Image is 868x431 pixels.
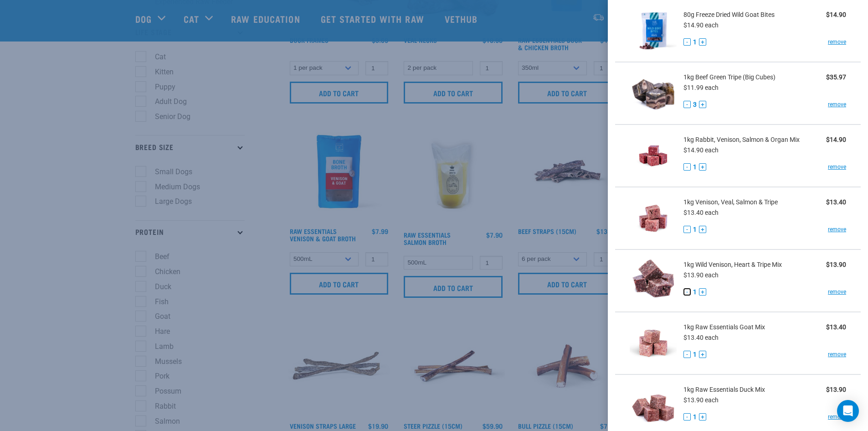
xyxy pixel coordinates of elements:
span: 3 [693,100,697,109]
img: Raw Essentials Goat Mix [630,320,677,367]
button: + [699,101,706,108]
button: - [683,351,691,358]
strong: $13.40 [826,323,846,331]
a: remove [828,38,846,46]
span: $13.40 each [683,209,719,216]
img: Freeze Dried Wild Goat Bites [630,7,677,54]
img: Rabbit, Venison, Salmon & Organ Mix [630,132,677,179]
span: 1 [693,225,697,234]
img: Raw Essentials Duck Mix [630,382,677,429]
button: + [699,351,706,358]
span: 1 [693,287,697,297]
img: Venison, Veal, Salmon & Tripe [630,195,677,242]
button: - [683,413,691,421]
button: + [699,226,706,233]
span: 1 [693,37,697,47]
span: $13.90 each [683,396,719,404]
span: 1 [693,350,697,359]
a: remove [828,163,846,171]
strong: $14.90 [826,136,846,143]
button: + [699,413,706,421]
button: - [683,38,691,46]
strong: $13.40 [826,198,846,206]
span: $13.40 each [683,334,719,341]
button: + [699,288,706,296]
span: 80g Freeze Dried Wild Goat Bites [683,10,775,20]
button: + [699,163,706,171]
span: $13.90 each [683,271,719,279]
strong: $35.97 [826,73,846,81]
a: remove [828,225,846,234]
span: 1kg Raw Essentials Goat Mix [683,322,765,332]
span: 1kg Venison, Veal, Salmon & Tripe [683,197,778,207]
span: 1kg Rabbit, Venison, Salmon & Organ Mix [683,135,800,145]
button: - [683,101,691,108]
span: 1 [693,162,697,172]
span: 1kg Raw Essentials Duck Mix [683,385,765,395]
span: 1kg Beef Green Tripe (Big Cubes) [683,73,776,82]
button: - [683,226,691,233]
img: Wild Venison, Heart & Tripe Mix [630,257,677,304]
div: Open Intercom Messenger [837,400,859,422]
a: remove [828,413,846,421]
a: remove [828,100,846,109]
button: - [683,288,691,296]
button: - [683,163,691,171]
strong: $13.90 [826,261,846,268]
strong: $14.90 [826,11,846,18]
span: $14.90 each [683,21,719,29]
span: 1 [693,412,697,422]
button: + [699,38,706,46]
span: $14.90 each [683,146,719,154]
img: Beef Green Tripe (Big Cubes) [630,70,677,117]
span: $11.99 each [683,84,719,91]
span: 1kg Wild Venison, Heart & Tripe Mix [683,260,782,270]
a: remove [828,288,846,296]
a: remove [828,350,846,358]
strong: $13.90 [826,386,846,393]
